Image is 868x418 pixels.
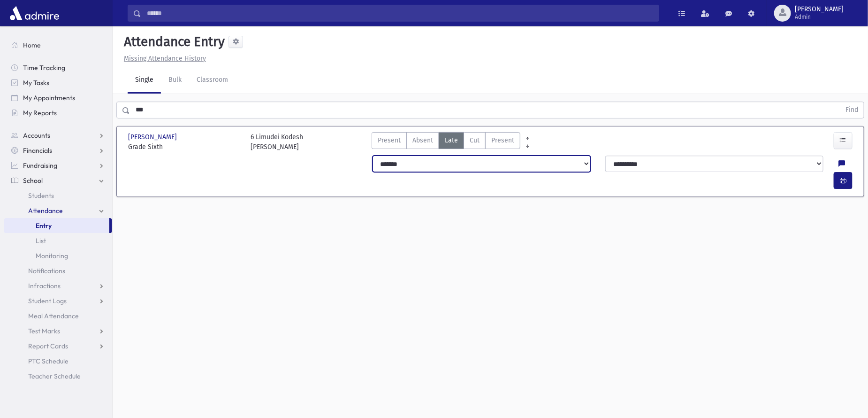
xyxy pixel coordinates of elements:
span: Grade Sixth [128,142,241,152]
span: Present [491,135,514,145]
span: Late [445,135,458,145]
span: Infractions [28,282,61,290]
a: Accounts [4,128,112,143]
a: My Tasks [4,75,112,90]
img: AdmirePro [8,4,61,23]
span: Cut [470,135,480,145]
span: Time Tracking [23,63,65,72]
span: Monitoring [36,252,68,260]
span: Entry [36,221,52,230]
a: Time Tracking [4,60,112,75]
a: Test Marks [4,323,112,339]
span: Meal Attendance [28,312,79,320]
a: Students [4,188,112,203]
span: Test Marks [28,327,60,335]
a: Bulk [161,67,189,94]
u: Missing Attendance History [124,55,206,63]
div: AttTypes [372,132,520,152]
span: Admin [795,13,844,21]
a: Classroom [189,67,236,94]
a: Attendance [4,203,112,218]
span: My Appointments [23,94,75,102]
a: List [4,233,112,248]
a: Monitoring [4,248,112,263]
span: Students [28,191,54,200]
span: [PERSON_NAME] [128,132,179,142]
span: Accounts [23,131,50,140]
span: Fundraising [23,161,57,170]
a: Student Logs [4,293,112,308]
a: Home [4,38,112,53]
a: Missing Attendance History [120,55,206,63]
span: Present [378,135,401,145]
span: Teacher Schedule [28,372,81,380]
span: School [23,176,43,185]
span: Absent [412,135,433,145]
button: Find [840,102,864,118]
a: Meal Attendance [4,308,112,323]
a: Fundraising [4,158,112,173]
a: Report Cards [4,339,112,354]
span: Home [23,41,41,49]
a: Notifications [4,263,112,278]
a: My Appointments [4,90,112,105]
span: Notifications [28,267,65,275]
span: My Tasks [23,79,49,87]
a: Financials [4,143,112,158]
div: 6 Limudei Kodesh [PERSON_NAME] [251,132,304,152]
span: PTC Schedule [28,357,69,365]
a: Teacher Schedule [4,369,112,384]
span: Financials [23,146,52,155]
a: PTC Schedule [4,354,112,369]
h5: Attendance Entry [120,34,225,50]
a: Single [128,67,161,94]
input: Search [141,5,659,22]
a: Entry [4,218,109,233]
a: School [4,173,112,188]
span: [PERSON_NAME] [795,6,844,13]
span: Attendance [28,206,63,215]
span: Student Logs [28,297,67,305]
span: Report Cards [28,342,68,350]
span: List [36,237,46,245]
span: My Reports [23,109,57,117]
a: Infractions [4,278,112,293]
a: My Reports [4,105,112,120]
